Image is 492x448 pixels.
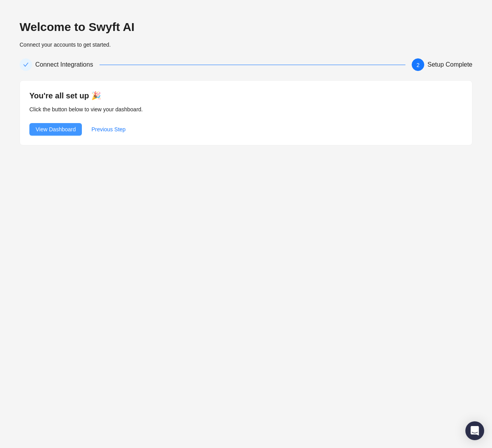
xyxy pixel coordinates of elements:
div: Open Intercom Messenger [465,421,484,440]
span: 2 [416,62,420,68]
button: View Dashboard [29,123,82,136]
span: Previous Step [91,125,125,134]
h2: Welcome to Swyft AI [20,20,472,34]
div: Setup Complete [427,58,472,71]
span: View Dashboard [36,125,76,134]
div: Connect Integrations [35,58,99,71]
span: Click the button below to view your dashboard. [29,106,143,112]
span: check [23,62,29,67]
h4: You're all set up 🎉 [29,90,463,101]
button: Previous Step [85,123,132,136]
span: Connect your accounts to get started. [20,42,111,48]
